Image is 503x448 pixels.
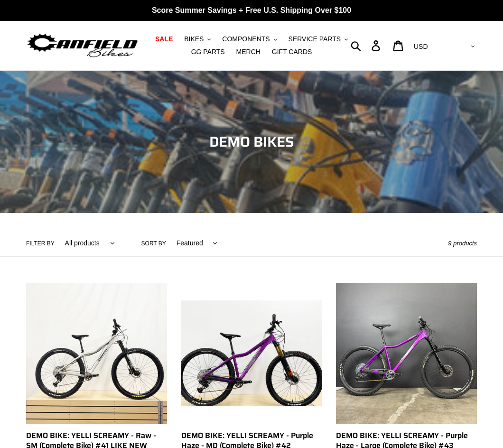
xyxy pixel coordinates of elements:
label: Sort by [141,239,166,248]
label: Filter by [26,239,55,248]
span: DEMO BIKES [209,131,294,153]
span: COMPONENTS [222,35,270,43]
a: MERCH [232,46,265,58]
span: SALE [155,35,173,43]
span: MERCH [236,48,261,56]
a: GIFT CARDS [267,46,317,58]
button: SERVICE PARTS [284,33,353,46]
button: BIKES [179,33,215,46]
span: SERVICE PARTS [289,35,341,43]
span: 9 products [448,240,477,247]
span: GIFT CARDS [272,48,312,56]
span: GG PARTS [191,48,225,56]
button: COMPONENTS [217,33,281,46]
a: GG PARTS [186,46,230,58]
span: BIKES [184,35,204,43]
img: Canfield Bikes [26,31,139,59]
a: SALE [150,33,177,46]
